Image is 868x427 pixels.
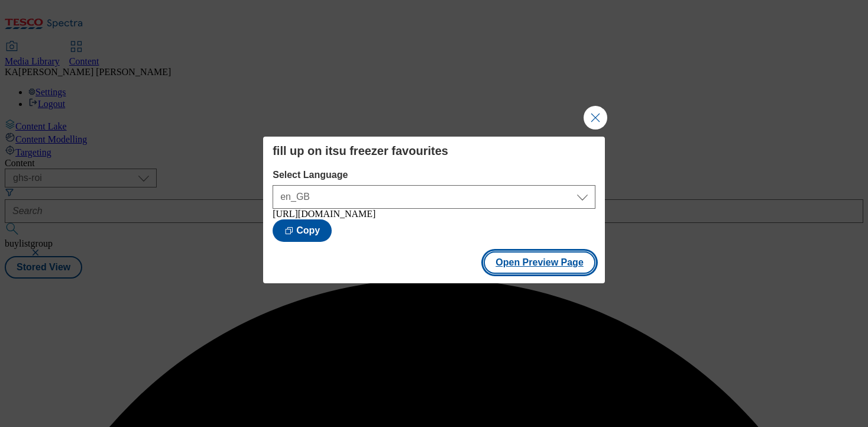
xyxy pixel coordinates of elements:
[273,209,595,219] div: [URL][DOMAIN_NAME]
[484,251,595,274] button: Open Preview Page
[273,144,595,158] h4: fill up on itsu freezer favourites
[584,106,607,130] button: Close Modal
[273,170,595,180] label: Select Language
[273,219,332,242] button: Copy
[263,137,605,283] div: Modal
